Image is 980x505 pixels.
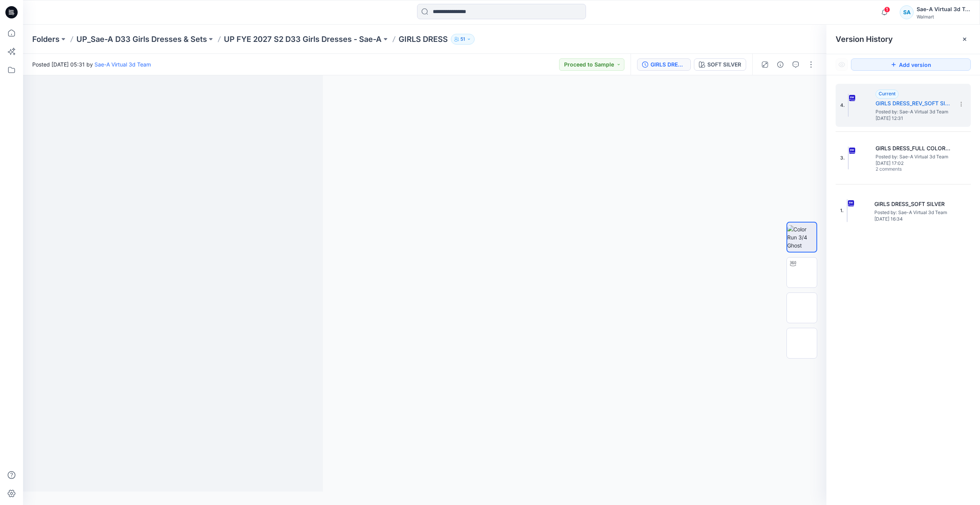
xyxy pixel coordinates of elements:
div: Sae-A Virtual 3d Team [917,5,970,14]
img: GIRLS DRESS_FULL COLORWAYS [848,146,849,169]
div: Walmart [917,14,970,20]
span: 1. [840,207,844,214]
span: [DATE] 16:34 [874,216,951,222]
a: Sae-A Virtual 3d Team [94,61,151,68]
button: Details [774,58,786,71]
p: 51 [460,35,465,43]
button: Show Hidden Versions [836,58,848,71]
button: GIRLS DRESS_REV_SOFT SILVER [637,58,691,71]
img: GIRLS DRESS_REV_SOFT SILVER [848,94,849,117]
span: 1 [884,7,890,13]
span: Posted by: Sae-A Virtual 3d Team [874,209,951,216]
span: [DATE] 17:02 [876,161,952,166]
div: GIRLS DRESS_REV_SOFT SILVER [651,60,686,69]
span: Posted by: Sae-A Virtual 3d Team [876,153,952,161]
h5: GIRLS DRESS_REV_SOFT SILVER [876,99,952,108]
span: [DATE] 12:31 [876,116,952,121]
span: Posted [DATE] 05:31 by [32,60,151,68]
a: UP FYE 2027 S2 D33 Girls Dresses - Sae-A [224,34,382,45]
span: Posted by: Sae-A Virtual 3d Team [876,108,952,116]
p: GIRLS DRESS [399,34,448,45]
button: Close [962,36,968,42]
span: 2 comments [876,166,929,173]
button: 51 [451,34,475,45]
a: UP_Sae-A D33 Girls Dresses & Sets [76,34,207,45]
img: GIRLS DRESS_SOFT SILVER [847,199,848,222]
img: Color Run 3/4 Ghost [787,225,816,249]
div: SOFT SILVER [707,60,741,69]
span: 4. [840,102,845,109]
a: Folders [32,34,60,45]
button: SOFT SILVER [694,58,746,71]
span: Current [879,91,896,96]
div: SA [900,5,914,19]
h5: GIRLS DRESS_FULL COLORWAYS [876,144,952,153]
span: 3. [840,154,845,161]
button: Add version [851,58,971,71]
h5: GIRLS DRESS_SOFT SILVER [874,199,951,209]
span: Version History [836,35,893,44]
